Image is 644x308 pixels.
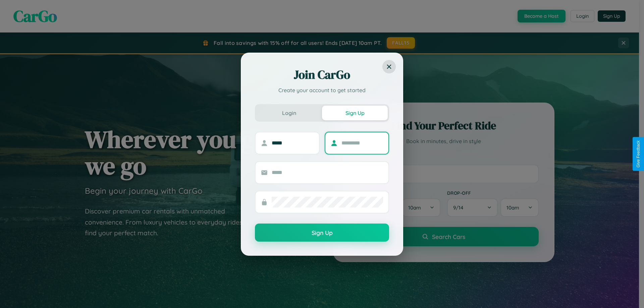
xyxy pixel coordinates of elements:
[255,86,389,94] p: Create your account to get started
[255,67,389,83] h2: Join CarGo
[256,106,322,120] button: Login
[636,140,641,168] div: Give Feedback
[255,224,389,242] button: Sign Up
[322,106,388,120] button: Sign Up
